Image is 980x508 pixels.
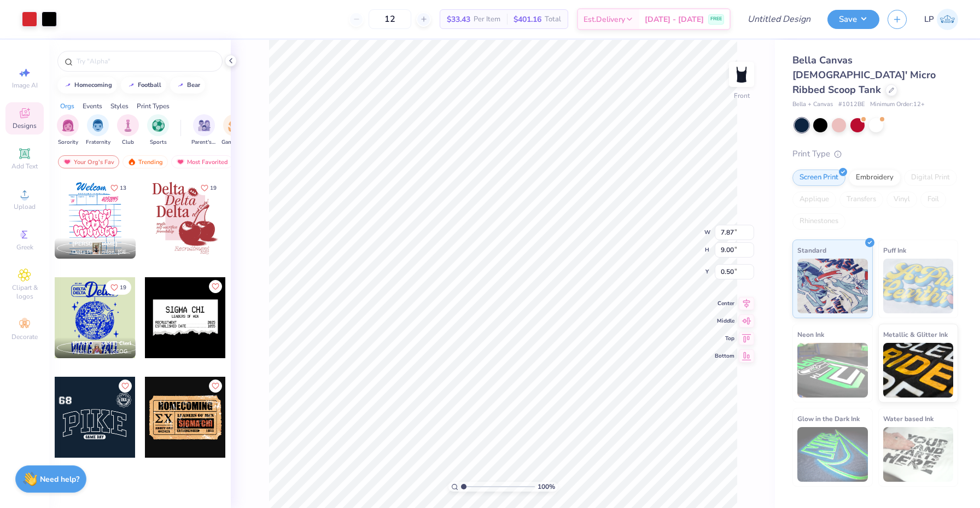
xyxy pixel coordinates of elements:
[170,77,205,94] button: bear
[62,119,74,132] img: Sorority Image
[72,248,131,256] span: Delta Phi Epsilon, [GEOGRAPHIC_DATA]
[715,352,734,360] span: Bottom
[221,114,247,147] button: filter button
[176,158,185,166] img: most_fav.gif
[117,114,139,147] button: filter button
[883,244,906,256] span: Puff Ink
[210,185,217,191] span: 19
[138,82,161,88] div: football
[86,114,110,147] button: filter button
[792,170,845,186] div: Screen Print
[58,155,119,168] div: Your Org's Fav
[72,348,131,356] span: Alpha Delta Pi, [GEOGRAPHIC_DATA][PERSON_NAME]
[14,202,36,211] span: Upload
[514,14,541,25] span: $401.16
[40,474,79,484] strong: Need help?
[904,170,957,186] div: Digital Print
[883,329,948,340] span: Metallic & Glitter Ink
[110,101,129,111] div: Styles
[12,81,38,90] span: Image AI
[538,482,555,492] span: 100 %
[63,82,72,89] img: trend_line.gif
[119,379,132,393] button: Like
[584,14,625,25] span: Est. Delivery
[150,138,167,147] span: Sports
[187,82,200,88] div: bear
[122,119,134,132] img: Club Image
[474,14,500,25] span: Per Item
[739,8,819,30] input: Untitled Design
[121,77,166,94] button: football
[228,119,241,132] img: Game Day Image
[122,155,168,168] div: Trending
[883,259,954,313] img: Puff Ink
[86,138,110,147] span: Fraternity
[645,14,704,25] span: [DATE] - [DATE]
[191,114,217,147] div: filter for Parent's Weekend
[122,138,134,147] span: Club
[147,114,169,147] button: filter button
[171,155,233,168] div: Most Favorited
[797,343,868,398] img: Neon Ink
[106,280,131,295] button: Like
[883,427,954,482] img: Water based Ink
[447,14,470,25] span: $33.43
[16,243,33,252] span: Greek
[797,329,824,340] span: Neon Ink
[209,280,222,293] button: Like
[920,191,946,208] div: Foil
[11,162,38,171] span: Add Text
[734,91,750,101] div: Front
[545,14,561,25] span: Total
[715,317,734,325] span: Middle
[72,240,118,248] span: [PERSON_NAME]
[58,138,78,147] span: Sorority
[715,335,734,342] span: Top
[152,119,165,132] img: Sports Image
[221,138,247,147] span: Game Day
[83,101,102,111] div: Events
[137,101,170,111] div: Print Types
[797,244,826,256] span: Standard
[74,82,112,88] div: homecoming
[797,427,868,482] img: Glow in the Dark Ink
[57,114,79,147] button: filter button
[127,82,136,89] img: trend_line.gif
[120,185,126,191] span: 13
[86,114,110,147] div: filter for Fraternity
[797,413,860,424] span: Glow in the Dark Ink
[792,148,958,160] div: Print Type
[838,100,865,109] span: # 1012BE
[60,101,74,111] div: Orgs
[63,158,72,166] img: most_fav.gif
[924,9,958,30] a: LP
[13,121,37,130] span: Designs
[196,180,221,195] button: Like
[75,56,215,67] input: Try "Alpha"
[715,300,734,307] span: Center
[176,82,185,89] img: trend_line.gif
[883,343,954,398] img: Metallic & Glitter Ink
[191,114,217,147] button: filter button
[92,119,104,132] img: Fraternity Image
[886,191,917,208] div: Vinyl
[849,170,901,186] div: Embroidery
[827,10,879,29] button: Save
[792,54,936,96] span: Bella Canvas [DEMOGRAPHIC_DATA]' Micro Ribbed Scoop Tank
[731,63,752,85] img: Front
[839,191,883,208] div: Transfers
[924,13,934,26] span: LP
[870,100,925,109] span: Minimum Order: 12 +
[117,114,139,147] div: filter for Club
[11,332,38,341] span: Decorate
[57,77,117,94] button: homecoming
[127,158,136,166] img: trending.gif
[72,340,132,347] span: [PERSON_NAME] Clerk
[191,138,217,147] span: Parent's Weekend
[369,9,411,29] input: – –
[106,180,131,195] button: Like
[5,283,44,301] span: Clipart & logos
[198,119,211,132] img: Parent's Weekend Image
[792,100,833,109] span: Bella + Canvas
[883,413,934,424] span: Water based Ink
